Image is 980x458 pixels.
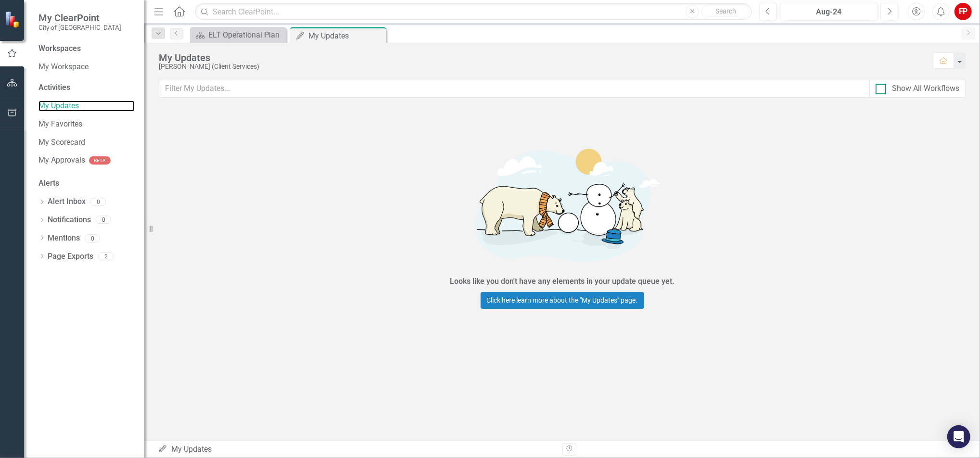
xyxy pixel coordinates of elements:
[38,43,81,54] div: Workspaces
[89,156,111,165] div: BETA
[85,234,100,242] div: 0
[38,101,135,112] a: My Updates
[947,425,970,448] div: Open Intercom Messenger
[418,135,707,273] img: Getting started
[192,29,284,41] a: ELT Operational Plan
[783,6,875,18] div: Aug-24
[90,198,106,206] div: 0
[208,29,284,41] div: ELT Operational Plan
[481,292,644,309] a: Click here learn more about the "My Updates" page.
[48,196,86,207] a: Alert Inbox
[955,3,972,20] button: FP
[159,63,923,70] div: [PERSON_NAME] (Client Services)
[38,178,135,189] div: Alerts
[701,5,750,18] button: Search
[892,83,959,94] div: Show All Workflows
[38,155,85,166] a: My Approvals
[38,62,135,73] a: My Workspace
[96,216,111,224] div: 0
[4,10,22,28] img: ClearPoint Strategy
[195,3,752,20] input: Search ClearPoint...
[158,444,555,455] div: My Updates
[450,276,675,287] div: Looks like you don't have any elements in your update queue yet.
[48,215,91,226] a: Notifications
[38,82,135,93] div: Activities
[98,253,114,261] div: 2
[48,251,93,262] a: Page Exports
[38,12,121,24] span: My ClearPoint
[38,137,135,148] a: My Scorecard
[308,30,384,42] div: My Updates
[48,233,80,244] a: Mentions
[715,7,736,15] span: Search
[159,52,923,63] div: My Updates
[159,80,870,98] input: Filter My Updates...
[38,119,135,130] a: My Favorites
[38,24,121,31] small: City of [GEOGRAPHIC_DATA]
[780,3,878,20] button: Aug-24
